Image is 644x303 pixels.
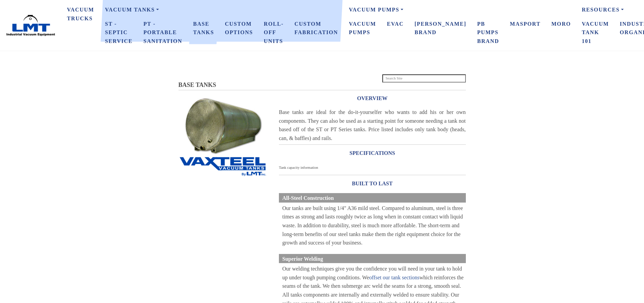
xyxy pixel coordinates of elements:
[279,148,466,159] h3: SPECIFICATIONS
[279,178,466,189] h3: BUILT TO LAST
[343,17,381,40] a: Vacuum Pumps
[381,17,409,31] a: eVAC
[282,256,323,262] span: Superior Welding
[219,17,258,40] a: Custom Options
[5,15,56,37] img: LMT
[409,17,472,40] a: [PERSON_NAME] Brand
[258,17,289,48] a: Roll-Off Units
[62,3,99,25] a: Vacuum Trucks
[289,17,343,40] a: Custom Fabrication
[99,17,138,48] a: ST - Septic Service
[279,108,466,142] div: Base tanks are ideal for the do-it-yourselfer who wants to add his or her own components. They ca...
[504,17,546,31] a: Masport
[178,81,216,88] span: BASE TANKS
[576,17,614,48] a: Vacuum Tank 101
[279,90,466,106] a: OVERVIEW
[178,156,268,177] img: Stacks Image 111569
[180,95,265,156] img: Stacks Image 9449
[382,74,466,83] input: Search Site
[279,203,466,247] div: Our tanks are built using 1/4" A36 mild steel. Compared to aluminum, steel is three times as stro...
[279,93,466,104] h3: OVERVIEW
[279,176,466,191] a: BUILT TO LAST
[369,275,420,280] a: offset our tank sections
[188,17,219,40] a: Base Tanks
[99,3,343,17] a: Vacuum Tanks
[343,3,576,17] a: Vacuum Pumps
[138,17,188,48] a: PT - Portable Sanitation
[279,145,466,161] a: SPECIFICATIONS
[279,165,318,169] span: Tank capacity information
[546,17,576,31] a: Moro
[472,17,504,48] a: PB Pumps Brand
[282,195,334,201] span: All-Steel Construction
